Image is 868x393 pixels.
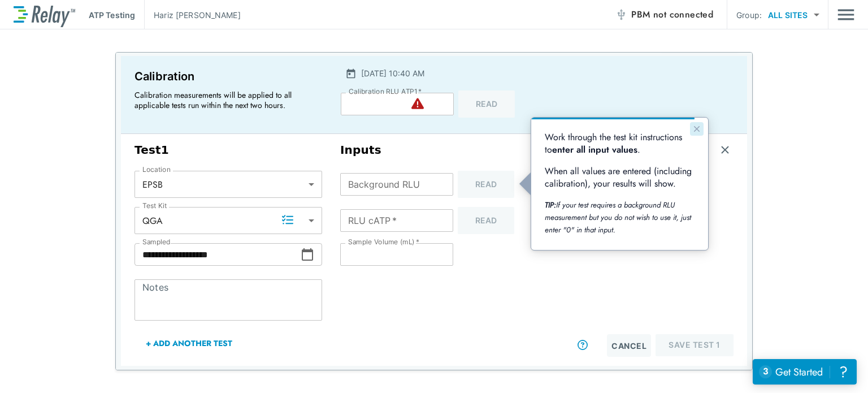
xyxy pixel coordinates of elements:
button: Cancel [607,334,651,357]
label: Calibration RLU ATP1 [349,88,422,96]
label: Test Kit [142,202,167,210]
span: PBM [631,7,713,23]
label: Sample Volume (mL) [348,238,419,246]
iframe: Resource center [753,359,857,385]
label: Location [142,166,171,174]
p: Calibration [134,67,320,85]
div: QGA [134,209,322,232]
h3: Inputs [340,143,528,157]
span: not connected [653,8,713,21]
img: Remove [719,144,731,156]
p: Calibration measurements will be applied to all applicable tests run within the next two hours. [134,90,315,110]
input: Choose date, selected date is Aug 14, 2025 [134,243,301,266]
p: [DATE] 10:40 AM [361,67,424,79]
iframe: tooltip [531,118,708,250]
img: Offline Icon [615,9,627,20]
p: Hariz [PERSON_NAME] [154,9,241,21]
img: LuminUltra Relay [14,3,75,27]
div: EPSB [134,173,322,196]
h3: Test 1 [134,143,322,157]
button: Main menu [837,4,854,25]
button: PBM not connected [611,3,718,26]
p: ATP Testing [89,9,135,21]
img: Drawer Icon [837,4,854,25]
button: + Add Another Test [134,330,244,357]
img: Calender Icon [345,68,357,79]
p: Group: [736,9,762,21]
label: Sampled [142,238,171,246]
